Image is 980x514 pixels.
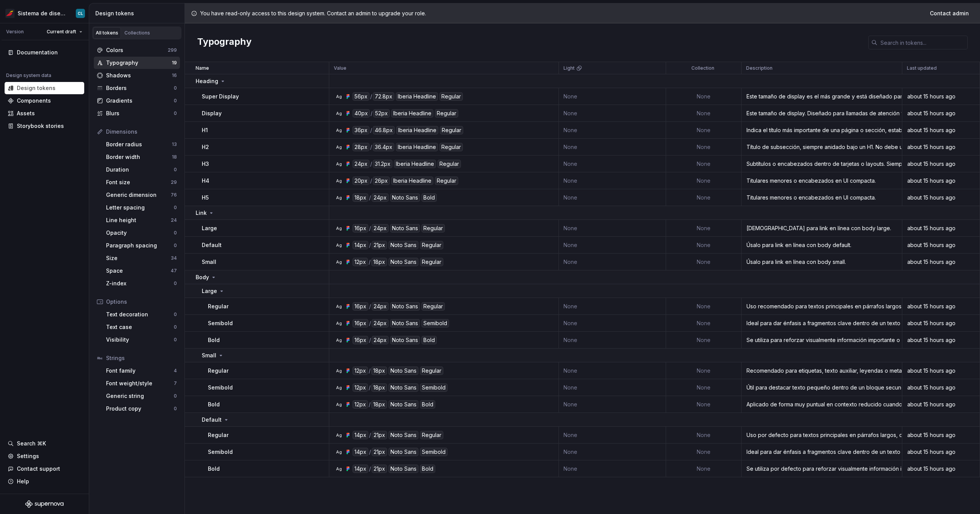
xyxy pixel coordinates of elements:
[903,258,979,266] div: about 15 hours ago
[174,167,177,173] div: 0
[94,57,180,69] a: Typography19
[353,126,369,134] div: 36px
[559,379,666,396] td: None
[903,303,979,310] div: about 15 hours ago
[666,105,742,122] td: None
[174,230,177,236] div: 0
[903,194,979,201] div: about 15 hours ago
[353,224,368,232] div: 16px
[336,242,342,248] div: Ag
[372,319,389,327] div: 24px
[353,383,368,392] div: 12px
[559,332,666,349] td: None
[106,84,174,92] div: Borders
[106,191,171,199] div: Generic dimension
[103,189,180,201] a: Generic dimension76
[106,298,177,306] div: Options
[742,303,901,310] div: Uso recomendado para textos principales en párrafos largos, descripciones generales o cualquier c...
[903,93,979,100] div: about 15 hours ago
[666,189,742,206] td: None
[903,177,979,185] div: about 15 hours ago
[336,432,342,438] div: Ag
[559,254,666,270] td: None
[106,242,174,249] div: Paragraph spacing
[174,311,177,318] div: 0
[172,141,177,147] div: 13
[196,65,209,71] p: Name
[559,220,666,237] td: None
[390,319,420,327] div: Noto Sans
[103,265,180,277] a: Space47
[877,36,968,49] input: Search in tokens...
[106,323,174,331] div: Text case
[420,383,448,392] div: Semibold
[202,352,216,359] p: Small
[25,500,64,508] svg: Supernova Logo
[373,160,392,168] div: 31.2px
[691,65,714,71] p: Collection
[903,241,979,249] div: about 15 hours ago
[106,166,174,174] div: Duration
[369,400,371,409] div: /
[372,241,387,249] div: 21px
[17,452,39,460] div: Settings
[903,224,979,232] div: about 15 hours ago
[174,85,177,91] div: 0
[907,65,937,71] p: Last updated
[106,267,171,275] div: Space
[17,440,46,447] div: Search ⌘K
[353,160,369,168] div: 24px
[202,160,209,168] p: H3
[353,109,370,118] div: 40px
[369,302,371,311] div: /
[78,10,83,16] div: CL
[196,273,209,281] p: Body
[742,194,901,201] div: Titulares menores o encabezados en UI compacta.
[5,107,84,119] a: Assets
[742,319,901,327] div: Ideal para dar énfasis a fragmentos clave dentro de un texto largo, como nombres, cifras, acciones.
[420,241,443,249] div: Regular
[334,65,346,71] p: Value
[742,143,901,151] div: Título de subsección, siempre anidado bajo un H1. No debe usarse como título principal de página.
[106,97,174,105] div: Gradients
[389,400,418,409] div: Noto Sans
[559,189,666,206] td: None
[369,224,371,232] div: /
[5,46,84,59] a: Documentation
[103,321,180,333] a: Text case0
[371,258,387,266] div: 18px
[106,128,177,136] div: Dimensions
[353,258,368,266] div: 12px
[202,241,222,249] p: Default
[336,385,342,391] div: Ag
[666,88,742,105] td: None
[563,65,575,71] p: Light
[420,367,443,375] div: Regular
[369,319,371,327] div: /
[5,82,84,94] a: Design tokens
[742,336,901,344] div: Se utiliza para reforzar visualmente información importante o destacada dentro del texto, como ad...
[742,93,901,100] div: Este tamaño de display es el más grande y está diseñado para llamadas de atención visual impactan...
[353,92,369,101] div: 56px
[18,10,67,17] div: Sistema de diseño Iberia
[208,384,233,391] p: Semibold
[124,30,150,36] div: Collections
[353,143,369,151] div: 28px
[103,365,180,377] a: Font family4
[5,120,84,132] a: Storybook stories
[666,396,742,413] td: None
[903,336,979,344] div: about 15 hours ago
[196,77,218,85] p: Heading
[103,151,180,163] a: Border width18
[666,220,742,237] td: None
[5,463,84,475] button: Contact support
[372,193,389,202] div: 24px
[903,367,979,375] div: about 15 hours ago
[396,92,438,101] div: Iberia Headline
[371,367,387,375] div: 18px
[202,224,217,232] p: Large
[903,143,979,151] div: about 15 hours ago
[336,195,342,201] div: Ag
[172,72,177,79] div: 16
[6,72,51,79] div: Design system data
